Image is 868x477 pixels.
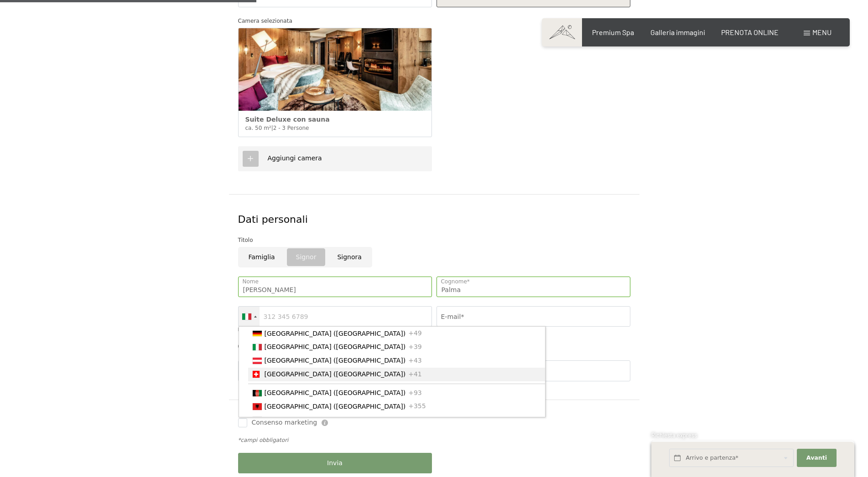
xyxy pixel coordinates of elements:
[797,449,836,467] button: Avanti
[238,16,630,26] div: Camera selezionata
[650,28,705,36] a: Galleria immagini
[245,116,330,123] span: Suite Deluxe con sauna
[239,28,431,111] img: Suite Deluxe con sauna
[238,236,630,245] div: Titolo
[408,343,422,350] span: +39
[408,370,422,378] span: +41
[273,125,309,131] span: 2 - 3 Persone
[327,459,343,468] span: Invia
[721,28,779,36] a: PRENOTA ONLINE
[408,416,426,423] span: +213
[806,454,827,462] span: Avanti
[265,343,406,350] span: [GEOGRAPHIC_DATA] ([GEOGRAPHIC_DATA])
[408,357,422,364] span: +43
[265,389,406,396] span: [GEOGRAPHIC_DATA] (‫[GEOGRAPHIC_DATA]‬‎)
[408,330,422,337] span: +49
[238,306,432,327] input: 312 345 6789
[265,403,406,410] span: [GEOGRAPHIC_DATA] ([GEOGRAPHIC_DATA])
[408,403,426,410] span: +355
[651,431,697,439] span: Richiesta express
[592,28,634,36] a: Premium Spa
[268,154,322,162] span: Aggiungi camera
[238,213,630,227] div: Dati personali
[265,370,406,378] span: [GEOGRAPHIC_DATA] ([GEOGRAPHIC_DATA])
[245,125,271,131] span: ca. 50 m²
[252,418,317,427] span: Consenso marketing
[239,326,546,417] ul: List of countries
[239,307,260,326] div: Italy (Italia): +39
[265,416,406,423] span: [GEOGRAPHIC_DATA] (‫[GEOGRAPHIC_DATA]‬‎)
[408,389,422,396] span: +93
[265,330,406,337] span: [GEOGRAPHIC_DATA] ([GEOGRAPHIC_DATA])
[238,436,630,444] div: *campi obbligatori
[271,125,273,131] span: |
[265,357,406,364] span: [GEOGRAPHIC_DATA] ([GEOGRAPHIC_DATA])
[238,453,432,473] button: Invia
[812,28,832,36] span: Menu
[238,327,290,332] label: Per qualsiasi domanda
